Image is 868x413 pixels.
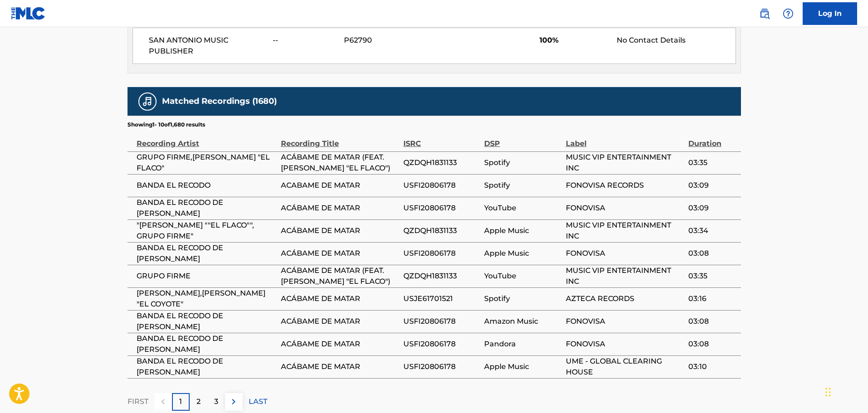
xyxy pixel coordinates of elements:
[688,180,736,191] span: 03:09
[403,248,480,259] span: USFI20806178
[759,8,770,19] img: search
[825,379,831,406] div: Drag
[688,293,736,304] span: 03:16
[128,396,148,407] p: FIRST
[566,339,684,350] span: FONOVISA
[137,333,276,355] span: BANDA EL RECODO DE [PERSON_NAME]
[142,96,153,107] img: Matched Recordings
[403,225,480,236] span: QZDQH1831133
[617,35,735,46] div: No Contact Details
[214,396,218,407] p: 3
[566,220,684,242] span: MUSIC VIP ENTERTAINMENT INC
[688,271,736,282] span: 03:35
[566,356,684,378] span: UME - GLOBAL CLEARING HOUSE
[484,339,561,350] span: Pandora
[162,96,277,107] h5: Matched Recordings (1680)
[344,35,432,46] span: P62790
[403,203,480,214] span: USFI20806178
[403,271,480,282] span: QZDQH1831133
[137,271,276,282] span: GRUPO FIRME
[179,396,182,407] p: 1
[484,316,561,327] span: Amazon Music
[137,356,276,378] span: BANDA EL RECODO DE [PERSON_NAME]
[566,248,684,259] span: FONOVISA
[688,339,736,350] span: 03:08
[688,129,736,149] div: Duration
[484,248,561,259] span: Apple Music
[281,316,399,327] span: ACÁBAME DE MATAR
[484,203,561,214] span: YouTube
[403,157,480,168] span: QZDQH1831133
[281,265,399,287] span: ACÁBAME DE MATAR (FEAT. [PERSON_NAME] "EL FLACO")
[228,396,239,407] img: right
[823,369,868,413] iframe: Chat Widget
[484,271,561,282] span: YouTube
[566,129,684,149] div: Label
[281,203,399,214] span: ACÁBAME DE MATAR
[688,361,736,372] span: 03:10
[281,129,399,149] div: Recording Title
[688,225,736,236] span: 03:34
[137,180,276,191] span: BANDA EL RECODO
[281,248,399,259] span: ACÁBAME DE MATAR
[403,180,480,191] span: USFI20806178
[137,243,276,264] span: BANDA EL RECODO DE [PERSON_NAME]
[484,361,561,372] span: Apple Music
[403,339,480,350] span: USFI20806178
[403,129,480,149] div: ISRC
[779,5,797,23] div: Help
[128,121,205,129] p: Showing 1 - 10 of 1,680 results
[484,180,561,191] span: Spotify
[783,8,794,19] img: help
[755,5,774,23] a: Public Search
[281,361,399,372] span: ACÁBAME DE MATAR
[196,396,201,407] p: 2
[484,157,561,168] span: Spotify
[137,311,276,332] span: BANDA EL RECODO DE [PERSON_NAME]
[484,225,561,236] span: Apple Music
[11,7,46,20] img: MLC Logo
[688,316,736,327] span: 03:08
[273,35,337,46] span: --
[803,2,857,25] a: Log In
[249,396,267,407] p: LAST
[566,180,684,191] span: FONOVISA RECORDS
[137,152,276,174] span: GRUPO FIRME,[PERSON_NAME] "EL FLACO"
[566,152,684,174] span: MUSIC VIP ENTERTAINMENT INC
[137,288,276,310] span: [PERSON_NAME],[PERSON_NAME] "EL COYOTE"
[137,220,276,242] span: "[PERSON_NAME] ""EL FLACO"", GRUPO FIRME"
[281,339,399,350] span: ACÁBAME DE MATAR
[566,203,684,214] span: FONOVISA
[484,293,561,304] span: Spotify
[688,203,736,214] span: 03:09
[137,129,276,149] div: Recording Artist
[137,197,276,219] span: BANDA EL RECODO DE [PERSON_NAME]
[566,293,684,304] span: AZTECA RECORDS
[566,265,684,287] span: MUSIC VIP ENTERTAINMENT INC
[688,248,736,259] span: 03:08
[281,293,399,304] span: ACÁBAME DE MATAR
[281,180,399,191] span: ACABAME DE MATAR
[403,361,480,372] span: USFI20806178
[281,225,399,236] span: ACÁBAME DE MATAR
[688,157,736,168] span: 03:35
[539,35,610,46] span: 100%
[281,152,399,174] span: ACÁBAME DE MATAR (FEAT. [PERSON_NAME] "EL FLACO")
[484,129,561,149] div: DSP
[566,316,684,327] span: FONOVISA
[149,35,266,57] span: SAN ANTONIO MUSIC PUBLISHER
[403,293,480,304] span: USJE61701521
[403,316,480,327] span: USFI20806178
